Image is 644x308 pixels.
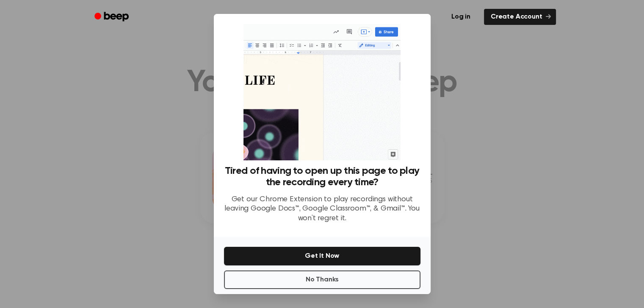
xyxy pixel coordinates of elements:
[224,270,420,289] button: No Thanks
[443,7,479,27] a: Log in
[243,24,401,160] img: Beep extension in action
[88,9,136,25] a: Beep
[224,165,420,188] h3: Tired of having to open up this page to play the recording every time?
[224,195,420,224] p: Get our Chrome Extension to play recordings without leaving Google Docs™, Google Classroom™, & Gm...
[484,9,556,25] a: Create Account
[224,247,420,265] button: Get It Now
